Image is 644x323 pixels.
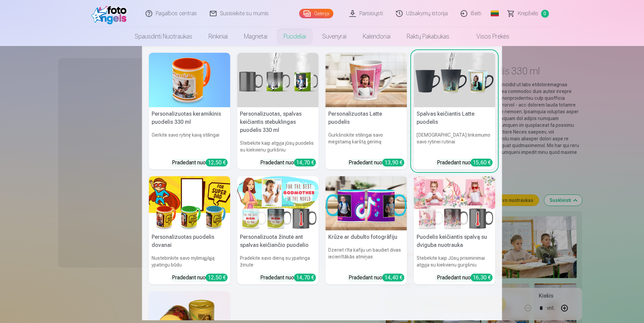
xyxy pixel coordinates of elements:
[206,274,228,281] div: 12,50 €
[437,274,493,282] div: Pradedant nuo
[149,176,230,285] a: Personalizuotas puodelis dovanaiPersonalizuotas puodelis dovanaiNustebinkite savo mylimąjį/ąją yp...
[149,107,230,129] h5: Personalizuotas keramikinis puodelis 330 ml
[172,159,228,167] div: Pradedant nuo
[471,159,493,166] div: 15,60 €
[237,53,319,169] a: Personalizuotas, spalvas keičiantis stebuklingas puodelis 330 mlPersonalizuotas, spalvas keičiant...
[326,129,407,156] h6: Gurkšnokite stilingai savo mėgstamą karštą gėrimą
[414,176,495,285] a: Puodelis keičiantis spalvą su dviguba nuotraukaPuodelis keičiantis spalvą su dviguba nuotraukaSte...
[458,27,517,46] a: Visos prekės
[414,129,495,156] h6: [DEMOGRAPHIC_DATA] linksmumo savo rytinei rutinai
[149,230,230,252] h5: Personalizuotas puodelis dovanai
[414,53,495,169] a: Spalvas keičiantis Latte puodelisSpalvas keičiantis Latte puodelis[DEMOGRAPHIC_DATA] linksmumo sa...
[518,9,538,18] span: Krepšelis
[91,3,130,24] img: /fa2
[326,230,407,244] h5: Krūze ar dubulto fotogrāfiju
[237,107,319,137] h5: Personalizuotas, spalvas keičiantis stebuklingas puodelis 330 ml
[206,159,228,166] div: 12,50 €
[437,159,493,167] div: Pradedant nuo
[260,274,316,282] div: Pradedant nuo
[326,53,407,169] a: Personalizuotas Latte puodelisPersonalizuotas Latte puodelisGurkšnokite stilingai savo mėgstamą k...
[237,230,319,252] h5: Personalizuota žinutė ant spalvas keičiančio puodelio
[314,27,355,46] a: Suvenyrai
[275,27,314,46] a: Puodeliai
[237,252,319,271] h6: Pradėkite savo dieną su ypatinga žinute
[414,252,495,271] h6: Stebėkite kaip Jūsų prisiminimai atgyja su kiekvienu gurgšniu
[326,176,407,231] img: Krūze ar dubulto fotogrāfiju
[236,27,275,46] a: Magnetai
[149,176,230,231] img: Personalizuotas puodelis dovanai
[541,10,549,18] span: 0
[414,53,495,107] img: Spalvas keičiantis Latte puodelis
[382,274,404,281] div: 14,40 €
[414,107,495,129] h5: Spalvas keičiantis Latte puodelis
[326,107,407,129] h5: Personalizuotas Latte puodelis
[471,274,493,281] div: 16,30 €
[260,159,316,167] div: Pradedant nuo
[399,27,458,46] a: Raktų pakabukas
[237,53,319,107] img: Personalizuotas, spalvas keičiantis stebuklingas puodelis 330 ml
[149,252,230,271] h6: Nustebinkite savo mylimąjį/ąją ypatingu būdu
[200,27,236,46] a: Rinkiniai
[326,53,407,107] img: Personalizuotas Latte puodelis
[326,176,407,285] a: Krūze ar dubulto fotogrāfijuKrūze ar dubulto fotogrāfijuDzeriet rīta kafiju un baudiet divas ieci...
[149,53,230,169] a: Personalizuotas keramikinis puodelis 330 ml Personalizuotas keramikinis puodelis 330 mlGerkite sa...
[414,230,495,252] h5: Puodelis keičiantis spalvą su dviguba nuotrauka
[294,274,316,281] div: 14,70 €
[349,159,404,167] div: Pradedant nuo
[237,176,319,231] img: Personalizuota žinutė ant spalvas keičiančio puodelio
[237,137,319,156] h6: Stebėkite kaip atgyja jūsų puodelis su kiekvienu gurkšniu
[299,9,333,18] a: Galerija
[326,244,407,271] h6: Dzeriet rīta kafiju un baudiet divas iecienītākās atmiņas
[237,176,319,285] a: Personalizuota žinutė ant spalvas keičiančio puodelioPersonalizuota žinutė ant spalvas keičiančio...
[149,53,230,107] img: Personalizuotas keramikinis puodelis 330 ml
[294,159,316,166] div: 14,70 €
[149,129,230,156] h6: Gerkite savo rytinę kavą stilingai
[127,27,200,46] a: Spausdinti nuotraukas
[382,159,404,166] div: 13,90 €
[355,27,399,46] a: Kalendoriai
[349,274,404,282] div: Pradedant nuo
[172,274,228,282] div: Pradedant nuo
[414,176,495,231] img: Puodelis keičiantis spalvą su dviguba nuotrauka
